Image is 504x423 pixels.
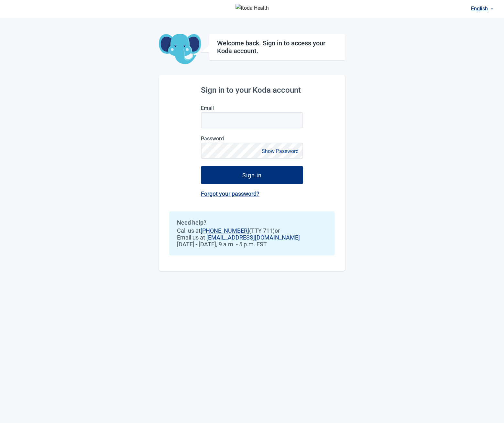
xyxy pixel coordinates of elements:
[177,234,327,241] span: Email us at
[201,105,303,111] label: Email
[159,34,201,65] img: Koda Elephant
[201,86,303,95] h2: Sign in to your Koda account
[217,39,337,55] h1: Welcome back. Sign in to access your Koda account.
[236,4,269,14] img: Koda Health
[177,227,327,234] span: Call us at (TTY 711) or
[159,18,345,271] main: Main content
[242,172,262,178] div: Sign in
[468,3,496,14] a: Current language: English
[177,219,327,226] h2: Need help?
[201,135,303,142] label: Password
[490,7,494,10] span: down
[201,190,259,197] a: Forgot your password?
[260,147,301,156] button: Show Password
[201,166,303,184] button: Sign in
[201,227,249,234] a: [PHONE_NUMBER]
[206,234,300,241] a: [EMAIL_ADDRESS][DOMAIN_NAME]
[177,241,327,248] span: [DATE] - [DATE], 9 a.m. - 5 p.m. EST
